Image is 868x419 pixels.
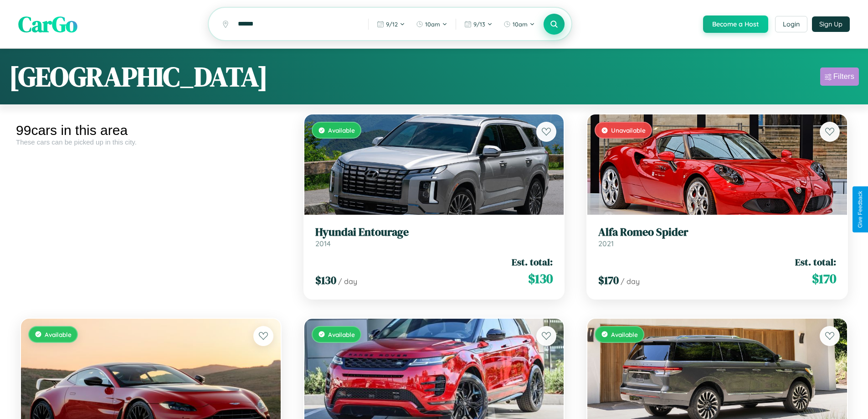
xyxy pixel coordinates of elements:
div: These cars can be picked up in this city. [16,138,286,146]
button: 10am [411,17,452,31]
div: 99 cars in this area [16,123,286,138]
h3: Alfa Romeo Spider [598,226,836,239]
span: Available [328,331,355,338]
span: 2014 [315,239,331,248]
button: 10am [499,17,539,31]
span: CarGo [18,9,77,39]
a: Hyundai Entourage2014 [315,226,553,248]
h1: [GEOGRAPHIC_DATA] [9,58,268,95]
span: $ 170 [598,273,619,288]
span: $ 170 [812,269,836,288]
span: 10am [513,21,528,28]
span: $ 130 [315,273,336,288]
div: Give Feedback [857,191,863,228]
span: / day [338,277,357,286]
span: Available [611,331,638,338]
h3: Hyundai Entourage [315,226,553,239]
span: Est. total: [512,255,553,269]
span: / day [621,277,640,286]
span: Available [45,331,72,338]
span: Available [328,126,355,134]
button: 9/12 [372,17,410,31]
span: Est. total: [795,255,836,269]
span: 9 / 12 [386,21,398,28]
button: Become a Host [703,16,768,33]
button: Sign Up [812,16,850,32]
button: Login [775,16,807,32]
span: 10am [425,21,440,28]
div: Filters [833,72,854,81]
button: Filters [820,67,859,86]
span: Unavailable [611,126,646,134]
a: Alfa Romeo Spider2021 [598,226,836,248]
span: 2021 [598,239,614,248]
span: 9 / 13 [473,21,485,28]
span: $ 130 [528,269,553,288]
button: 9/13 [460,17,497,31]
